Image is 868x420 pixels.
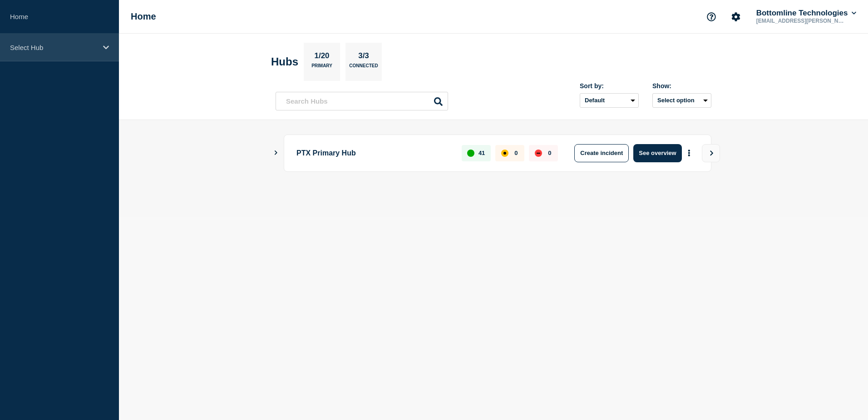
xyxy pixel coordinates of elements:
p: Primary [311,63,332,73]
p: 1/20 [311,51,333,63]
button: Account settings [726,7,745,26]
button: Create incident [574,144,629,162]
button: Support [702,7,721,26]
p: 3/3 [355,51,373,63]
div: Sort by: [580,82,639,90]
p: Select Hub [10,44,97,51]
button: Select option [652,93,711,108]
h2: Hubs [271,55,298,68]
button: View [702,144,720,162]
p: 0 [514,150,518,156]
select: Sort by [580,93,639,108]
button: Bottomline Technologies [755,9,858,18]
p: 0 [548,150,551,156]
h1: Home [131,11,156,22]
p: [EMAIL_ADDRESS][PERSON_NAME][DOMAIN_NAME] [755,18,849,24]
p: Connected [349,63,378,73]
p: PTX Primary Hub [296,144,451,162]
button: See overview [633,144,681,162]
button: Show Connected Hubs [274,150,278,156]
div: affected [501,150,508,157]
div: Show: [652,82,711,90]
div: up [467,150,474,157]
div: down [535,150,542,157]
input: Search Hubs [276,92,448,110]
button: More actions [683,145,695,161]
p: 41 [478,150,485,156]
